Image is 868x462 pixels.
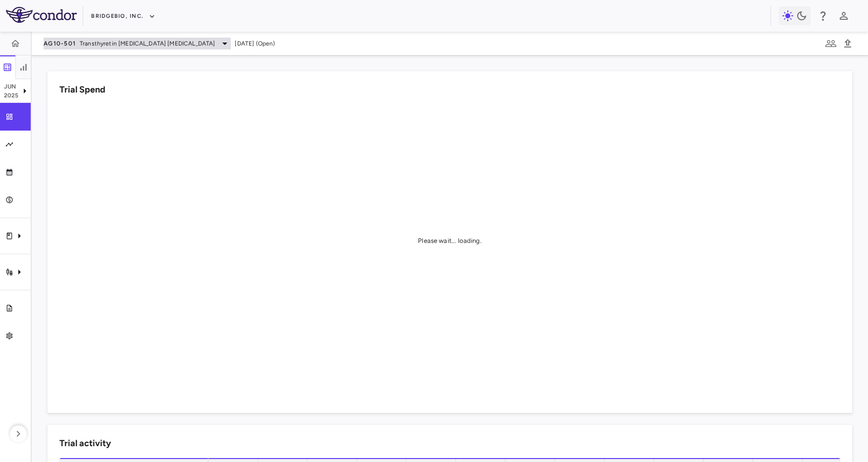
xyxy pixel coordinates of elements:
h6: Trial activity [59,437,111,450]
span: Transthyretin [MEDICAL_DATA] [MEDICAL_DATA] [80,39,215,48]
p: 2025 [4,91,19,100]
h6: Trial Spend [59,83,105,96]
img: logo-full-SnFGN8VE.png [6,7,77,23]
span: [DATE] (Open) [235,39,275,48]
div: Please wait... loading. [418,236,481,245]
span: AG10-501 [44,40,76,47]
button: BridgeBio, Inc. [91,8,155,24]
p: Jun [4,82,19,91]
